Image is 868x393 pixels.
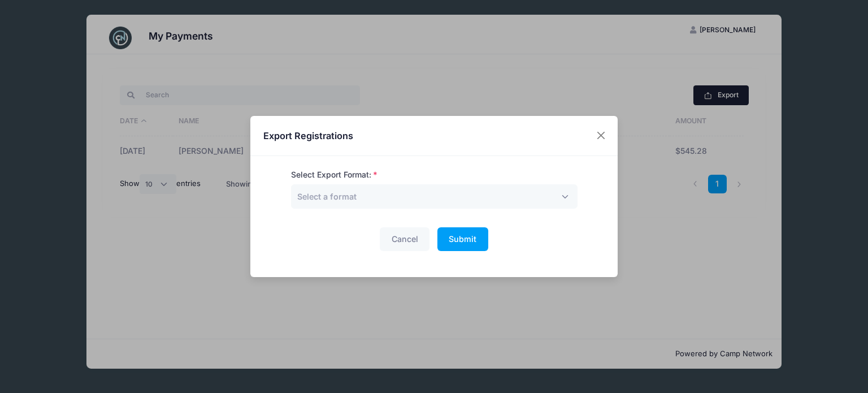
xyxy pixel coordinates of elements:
label: Select Export Format: [291,169,377,181]
span: Select a format [297,191,357,202]
h4: Export Registrations [263,129,353,142]
button: Submit [437,227,488,252]
span: Select a format [291,184,578,209]
span: Select a format [297,192,357,201]
span: Submit [449,234,476,244]
button: Cancel [380,227,429,252]
button: Close [591,126,611,146]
